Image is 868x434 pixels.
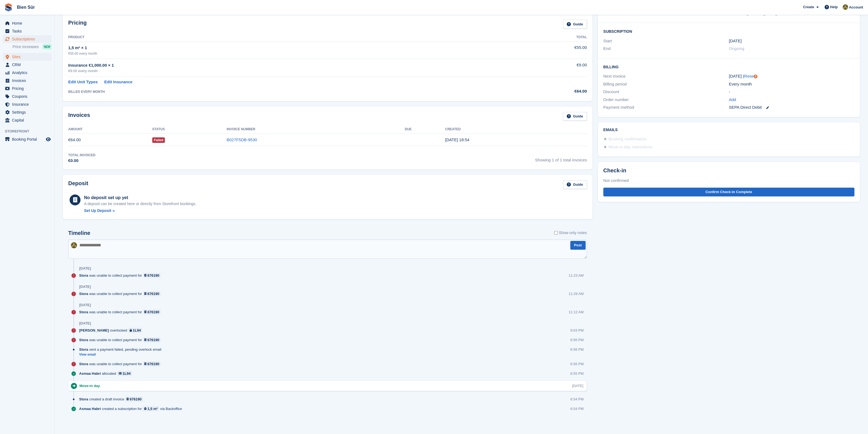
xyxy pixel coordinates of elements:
[4,3,13,11] img: stora-icon-8386f47178a22dfd0bd8f6a31ec36ba5ce8667c1dd55bd0f319d3a0aa187defe.svg
[143,309,161,315] a: 676190
[79,397,88,402] span: Stora
[445,137,469,142] time: 2025-08-04 16:54:18 UTC
[79,328,109,333] span: [PERSON_NAME]
[3,69,52,76] a: menu
[3,27,52,35] a: menu
[569,273,584,278] div: 11:23 AM
[603,128,854,132] h2: Emails
[79,273,88,278] span: Stora
[130,397,141,402] div: 676190
[502,59,587,77] td: €9.00
[570,397,583,402] div: 6:54 PM
[609,144,652,150] div: Move in day instructions
[570,371,583,376] div: 6:55 PM
[570,406,583,411] div: 6:54 PM
[79,273,163,278] div: was unable to collect payment for
[68,153,96,158] div: Total Invoiced
[84,208,196,214] a: Set Up Deposit
[405,125,445,134] th: Due
[68,134,152,146] td: €64.00
[603,64,854,69] h2: Billing
[803,4,814,10] span: Create
[502,88,587,95] div: €64.00
[143,291,161,296] a: 676190
[147,273,159,278] div: 676190
[3,101,52,108] a: menu
[12,85,45,92] span: Pricing
[226,137,257,142] a: B027F5DB-9530
[830,4,838,10] span: Help
[68,180,88,189] h2: Deposit
[12,35,45,43] span: Subscriptions
[68,62,502,69] div: Insurance €1,000.00 × 1
[79,309,88,315] span: Stora
[68,20,87,29] h2: Pricing
[603,188,854,197] button: Confirm Check-in Complete
[12,53,45,61] span: Sites
[3,93,52,100] a: menu
[123,371,131,376] div: 1L94
[68,158,96,164] div: €0.00
[603,97,729,103] div: Order number
[3,61,52,69] a: menu
[563,20,587,29] a: Guide
[554,230,587,236] label: Show only notes
[84,201,196,207] p: A deposit can be created here or directly from Storefront bookings.
[570,337,583,343] div: 6:56 PM
[849,5,863,10] span: Account
[13,44,52,50] a: Price increases NEW
[603,167,854,174] h2: Check-in
[570,347,583,352] div: 6:56 PM
[104,79,132,85] a: Edit Insurance
[68,45,502,51] div: 1,5 m² × 1
[563,112,587,121] a: Guide
[128,328,142,333] a: 1L94
[12,61,45,69] span: CRM
[569,291,584,296] div: 11:29 AM
[84,208,111,214] div: Set Up Deposit
[79,291,88,296] span: Stora
[143,406,159,411] a: 1,5 m²
[603,46,729,52] div: End
[502,33,587,42] th: Total
[226,125,405,134] th: Invoice Number
[729,81,854,87] div: Every month
[147,361,159,367] div: 676190
[79,371,135,376] div: allocated
[79,371,101,376] span: Asmaa Habri
[45,136,52,143] a: Preview store
[572,383,583,388] div: [DATE]
[79,397,146,402] div: created a draft invoice
[12,108,45,116] span: Settings
[68,230,90,236] h2: Timeline
[3,35,52,43] a: menu
[68,125,152,134] th: Amount
[143,273,161,278] a: 676190
[609,136,647,143] div: Booking confirmation
[603,81,729,87] div: Billing period
[729,38,742,44] time: 2025-08-03 22:00:00 UTC
[570,328,583,333] div: 9:03 PM
[12,93,45,100] span: Coupons
[729,89,854,95] div: -
[563,180,587,189] a: Guide
[535,153,587,164] span: Showing 1 of 1 total invoices
[68,79,98,85] a: Edit Unit Types
[554,230,558,236] input: Show only notes
[603,73,729,79] div: Next invoice
[147,337,159,343] div: 676190
[603,177,854,184] div: Not confirmed
[79,361,88,367] span: Stora
[71,242,77,248] img: Matthieu Burnand
[569,309,584,315] div: 11:12 AM
[152,125,227,134] th: Status
[147,291,159,296] div: 676190
[12,27,45,35] span: Tasks
[744,74,755,78] a: Reset
[79,347,164,352] div: sent a payment failed, pending overlock email
[12,116,45,124] span: Capital
[79,383,103,388] div: Move-in day
[570,241,586,250] button: Post
[3,116,52,124] a: menu
[729,104,854,111] div: SEPA Direct Debit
